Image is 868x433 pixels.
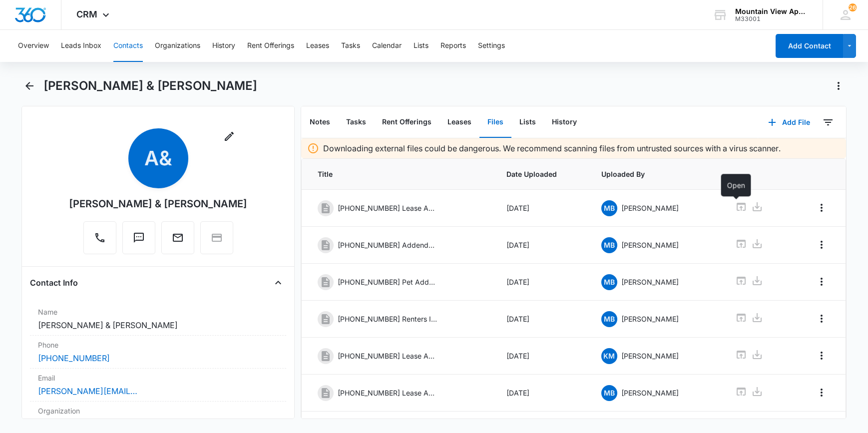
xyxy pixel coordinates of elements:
[61,30,101,62] button: Leads Inbox
[374,107,439,138] button: Rent Offerings
[621,314,679,324] p: [PERSON_NAME]
[247,30,294,62] button: Rent Offerings
[323,142,781,154] p: Downloading external files could be dangerous. We recommend scanning files from untrusted sources...
[544,107,585,138] button: History
[494,227,589,264] td: [DATE]
[338,203,437,213] p: [PHONE_NUMBER] Lease Agreement [DATE]
[814,274,830,290] button: Overflow Menu
[83,237,116,245] a: Call
[735,15,808,22] div: account id
[38,319,278,331] dd: [PERSON_NAME] & [PERSON_NAME]
[302,107,338,138] button: Notes
[338,314,437,324] p: [PHONE_NUMBER] Renters Insurance
[814,311,830,327] button: Overflow Menu
[601,274,617,290] span: MB
[621,351,679,361] p: [PERSON_NAME]
[155,30,200,62] button: Organizations
[814,348,830,364] button: Overflow Menu
[338,351,437,361] p: [PHONE_NUMBER] Lease Agreement
[814,385,830,401] button: Overflow Menu
[38,406,278,416] label: Organization
[306,30,329,62] button: Leases
[338,277,437,287] p: [PHONE_NUMBER] Pet Addendum
[161,221,194,254] button: Email
[479,107,511,138] button: Files
[338,388,437,398] p: [PHONE_NUMBER] Lease Agreement.pdf
[38,307,278,317] label: Name
[122,221,155,254] button: Text
[318,169,483,179] span: Title
[601,200,617,216] span: MB
[38,418,278,430] dd: ---
[814,237,830,253] button: Overflow Menu
[494,375,589,412] td: [DATE]
[38,385,138,397] a: [PERSON_NAME][EMAIL_ADDRESS][DOMAIN_NAME]
[494,264,589,301] td: [DATE]
[814,200,830,216] button: Overflow Menu
[776,34,843,58] button: Add Contact
[18,30,49,62] button: Overview
[43,78,257,93] h1: [PERSON_NAME] & [PERSON_NAME]
[820,114,836,130] button: Filters
[849,3,857,11] div: notifications count
[128,128,188,188] span: A&
[621,203,679,213] p: [PERSON_NAME]
[113,30,143,62] button: Contacts
[69,196,247,211] div: [PERSON_NAME] & [PERSON_NAME]
[38,340,278,350] label: Phone
[414,30,429,62] button: Lists
[372,30,402,62] button: Calendar
[601,385,617,401] span: MB
[621,277,679,287] p: [PERSON_NAME]
[601,348,617,364] span: KM
[478,30,505,62] button: Settings
[721,174,751,196] div: Open
[440,30,466,62] button: Reports
[161,237,194,245] a: Email
[38,352,110,364] a: [PHONE_NUMBER]
[849,3,857,11] span: 26
[122,237,155,245] a: Text
[758,110,820,134] button: Add File
[494,301,589,338] td: [DATE]
[511,107,544,138] button: Lists
[338,240,437,250] p: [PHONE_NUMBER] Addendums
[270,275,286,291] button: Close
[831,78,847,94] button: Actions
[621,240,679,250] p: [PERSON_NAME]
[601,169,711,179] span: Uploaded By
[338,107,374,138] button: Tasks
[76,9,97,19] span: CRM
[601,237,617,253] span: MB
[506,169,577,179] span: Date Uploaded
[601,311,617,327] span: MB
[341,30,360,62] button: Tasks
[735,7,808,15] div: account name
[212,30,235,62] button: History
[30,369,286,402] div: Email[PERSON_NAME][EMAIL_ADDRESS][DOMAIN_NAME]
[621,388,679,398] p: [PERSON_NAME]
[83,221,116,254] button: Call
[494,338,589,375] td: [DATE]
[30,303,286,336] div: Name[PERSON_NAME] & [PERSON_NAME]
[21,78,37,94] button: Back
[439,107,479,138] button: Leases
[30,277,78,289] h4: Contact Info
[494,190,589,227] td: [DATE]
[30,336,286,369] div: Phone[PHONE_NUMBER]
[38,373,278,383] label: Email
